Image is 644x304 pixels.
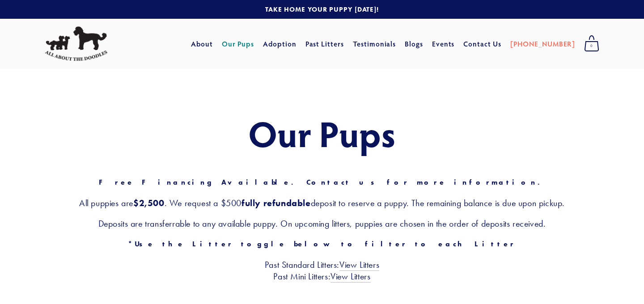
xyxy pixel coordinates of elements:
[584,40,599,52] span: 0
[45,218,599,229] h3: Deposits are transferrable to any available puppy. On upcoming litters, puppies are chosen in the...
[99,178,546,186] strong: Free Financing Available. Contact us for more information.
[263,36,297,52] a: Adoption
[432,36,455,52] a: Events
[405,36,423,52] a: Blogs
[353,36,396,52] a: Testimonials
[222,36,254,52] a: Our Pups
[191,36,213,52] a: About
[45,26,107,61] img: All About The Doodles
[339,259,379,271] a: View Litters
[45,197,599,209] h3: All puppies are . We request a $500 deposit to reserve a puppy. The remaining balance is due upon...
[45,259,599,282] h3: Past Standard Litters: Past Mini Litters:
[463,36,501,52] a: Contact Us
[510,36,575,52] a: [PHONE_NUMBER]
[580,33,604,55] a: 0 items in cart
[128,240,516,248] strong: *Use the Litter toggle below to filter to each Litter
[133,198,165,208] strong: $2,500
[305,39,344,48] a: Past Litters
[330,271,370,283] a: View Litters
[241,198,311,208] strong: fully refundable
[45,114,599,153] h1: Our Pups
